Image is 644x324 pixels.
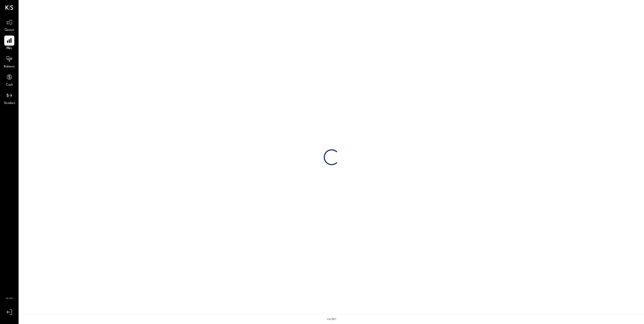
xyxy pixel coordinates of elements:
[6,83,13,87] span: Cash
[4,64,15,69] span: Balance
[5,28,14,33] span: Queue
[6,46,12,51] span: P&L
[4,101,15,106] span: Vendors
[0,36,18,51] a: P&L
[0,17,18,33] a: Queue
[0,72,18,87] a: Cash
[0,90,18,106] a: Vendors
[0,54,18,69] a: Balance
[327,317,336,321] div: v 4.38.1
